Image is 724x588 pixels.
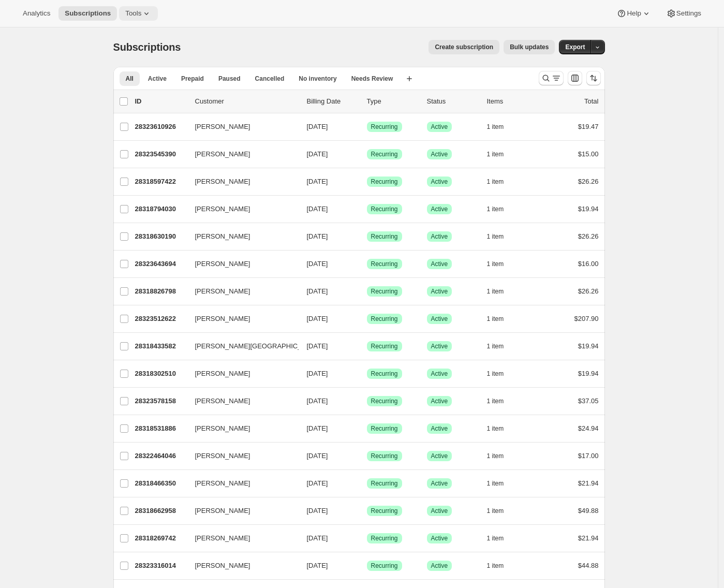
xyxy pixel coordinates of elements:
[487,287,504,296] span: 1 item
[189,311,292,327] button: [PERSON_NAME]
[135,366,599,381] div: 28318302510[PERSON_NAME][DATE]SuccessRecurringSuccessActive1 item$19.94
[135,339,599,354] div: 28318433582[PERSON_NAME][GEOGRAPHIC_DATA][DATE]SuccessRecurringSuccessActive1 item$19.94
[431,370,448,378] span: Active
[578,260,599,268] span: $16.00
[431,479,448,488] span: Active
[487,394,515,408] button: 1 item
[181,75,204,83] span: Prepaid
[487,120,515,134] button: 1 item
[195,341,320,351] span: [PERSON_NAME][GEOGRAPHIC_DATA]
[135,476,599,491] div: 28318466350[PERSON_NAME][DATE]SuccessRecurringSuccessActive1 item$21.94
[195,231,250,242] span: [PERSON_NAME]
[299,75,336,83] span: No inventory
[431,205,448,213] span: Active
[135,286,187,297] p: 28318826798
[660,6,707,21] button: Settings
[189,119,292,135] button: [PERSON_NAME]
[135,451,187,461] p: 28322464046
[195,451,250,461] span: [PERSON_NAME]
[431,452,448,460] span: Active
[195,204,250,214] span: [PERSON_NAME]
[487,315,504,323] span: 1 item
[307,562,328,569] span: [DATE]
[307,452,328,460] span: [DATE]
[307,342,328,350] span: [DATE]
[578,178,599,185] span: $26.26
[568,71,582,85] button: Customize table column order and visibility
[189,256,292,272] button: [PERSON_NAME]
[578,562,599,569] span: $44.88
[431,150,448,158] span: Active
[113,41,181,53] span: Subscriptions
[135,478,187,489] p: 28318466350
[676,9,701,18] span: Settings
[586,71,601,85] button: Sort the results
[195,478,250,489] span: [PERSON_NAME]
[195,122,250,132] span: [PERSON_NAME]
[195,533,250,543] span: [PERSON_NAME]
[135,369,187,379] p: 28318302510
[195,177,250,187] span: [PERSON_NAME]
[189,338,292,355] button: [PERSON_NAME][GEOGRAPHIC_DATA]
[487,229,515,244] button: 1 item
[307,315,328,322] span: [DATE]
[371,150,398,158] span: Recurring
[195,506,250,516] span: [PERSON_NAME]
[371,260,398,268] span: Recurring
[431,178,448,186] span: Active
[255,75,285,83] span: Cancelled
[189,393,292,409] button: [PERSON_NAME]
[435,43,493,51] span: Create subscription
[135,257,599,271] div: 28323643694[PERSON_NAME][DATE]SuccessRecurringSuccessActive1 item$16.00
[371,178,398,186] span: Recurring
[487,342,504,350] span: 1 item
[574,315,599,322] span: $207.90
[510,43,549,51] span: Bulk updates
[371,507,398,515] span: Recurring
[371,534,398,542] span: Recurring
[578,287,599,295] span: $26.26
[195,96,299,107] p: Customer
[487,531,515,546] button: 1 item
[565,43,585,51] span: Export
[135,506,187,516] p: 28318662958
[487,507,504,515] span: 1 item
[189,557,292,574] button: [PERSON_NAME]
[135,96,187,107] p: ID
[487,370,504,378] span: 1 item
[487,452,504,460] span: 1 item
[610,6,657,21] button: Help
[135,394,599,408] div: 28323578158[PERSON_NAME][DATE]SuccessRecurringSuccessActive1 item$37.05
[559,40,591,54] button: Export
[578,370,599,377] span: $19.94
[307,260,328,268] span: [DATE]
[431,315,448,323] span: Active
[195,423,250,434] span: [PERSON_NAME]
[539,71,564,85] button: Search and filter results
[135,504,599,518] div: 28318662958[PERSON_NAME][DATE]SuccessRecurringSuccessActive1 item$49.88
[487,174,515,189] button: 1 item
[371,342,398,350] span: Recurring
[135,147,599,161] div: 28323545390[PERSON_NAME][DATE]SuccessRecurringSuccessActive1 item$15.00
[307,479,328,487] span: [DATE]
[195,561,250,571] span: [PERSON_NAME]
[427,96,479,107] p: Status
[504,40,555,54] button: Bulk updates
[307,150,328,158] span: [DATE]
[307,370,328,377] span: [DATE]
[135,231,187,242] p: 28318630190
[431,260,448,268] span: Active
[307,424,328,432] span: [DATE]
[578,232,599,240] span: $26.26
[195,286,250,297] span: [PERSON_NAME]
[135,341,187,351] p: 28318433582
[135,120,599,134] div: 28323610926[PERSON_NAME][DATE]SuccessRecurringSuccessActive1 item$19.47
[584,96,598,107] p: Total
[487,123,504,131] span: 1 item
[487,534,504,542] span: 1 item
[429,40,499,54] button: Create subscription
[148,75,167,83] span: Active
[431,287,448,296] span: Active
[195,149,250,159] span: [PERSON_NAME]
[487,205,504,213] span: 1 item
